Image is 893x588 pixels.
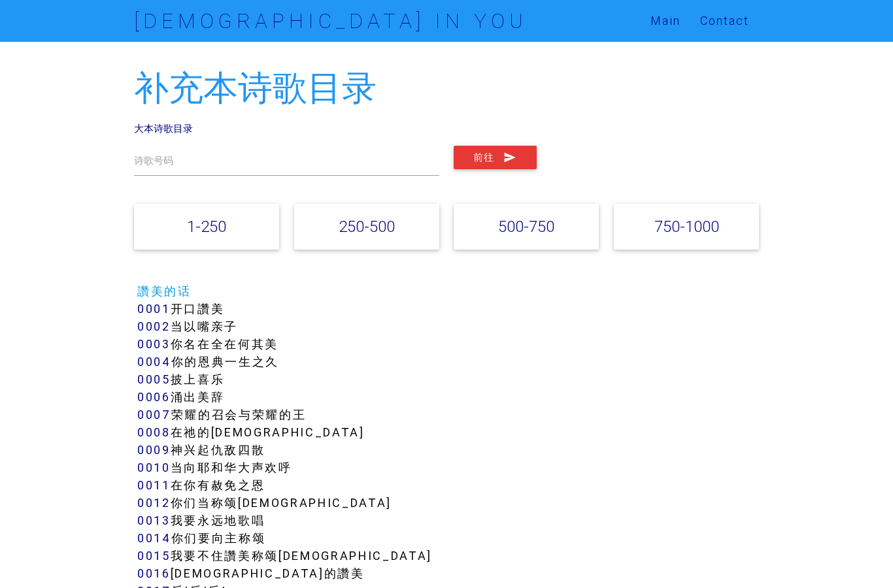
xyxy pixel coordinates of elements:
a: 0011 [137,478,171,493]
a: 1-250 [187,217,226,236]
a: 0013 [137,513,171,528]
label: 诗歌号码 [134,154,173,169]
a: 0005 [137,372,171,387]
a: 0009 [137,442,171,457]
a: 0010 [137,460,171,475]
a: 0004 [137,354,171,369]
a: 750-1000 [654,217,719,236]
a: 0006 [137,389,171,404]
a: 0016 [137,566,171,581]
a: 0007 [137,407,171,422]
a: 500-750 [498,217,554,236]
a: 0012 [137,495,171,510]
button: 前往 [454,146,537,169]
a: 0014 [137,531,171,546]
a: 讚美的话 [137,284,192,299]
a: 0015 [137,548,171,563]
a: 0002 [137,319,171,334]
a: 250-500 [339,217,395,236]
h2: 补充本诗歌目录 [134,69,759,108]
a: 0008 [137,425,171,440]
a: 0003 [137,336,171,351]
a: 大本诗歌目录 [134,122,193,135]
a: 0001 [137,301,171,316]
